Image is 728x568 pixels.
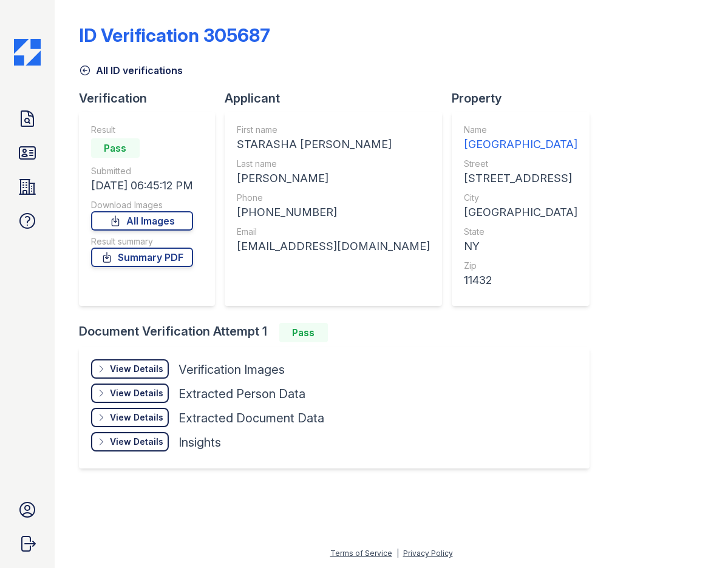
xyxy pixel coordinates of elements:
[79,63,183,78] a: All ID verifications
[110,363,163,375] div: View Details
[396,549,399,558] div: |
[464,192,577,204] div: City
[179,361,285,378] div: Verification Images
[464,260,577,272] div: Zip
[464,158,577,170] div: Street
[225,90,452,107] div: Applicant
[237,158,430,170] div: Last name
[237,238,430,255] div: [EMAIL_ADDRESS][DOMAIN_NAME]
[110,411,163,424] div: View Details
[464,272,577,289] div: 11432
[237,226,430,238] div: Email
[237,124,430,136] div: First name
[237,204,430,221] div: [PHONE_NUMBER]
[237,136,430,153] div: STARASHA [PERSON_NAME]
[464,124,577,153] a: Name [GEOGRAPHIC_DATA]
[464,226,577,238] div: State
[464,204,577,221] div: [GEOGRAPHIC_DATA]
[464,136,577,153] div: [GEOGRAPHIC_DATA]
[179,410,324,427] div: Extracted Document Data
[464,124,577,136] div: Name
[464,170,577,187] div: [STREET_ADDRESS]
[91,235,193,248] div: Result summary
[110,436,163,448] div: View Details
[91,138,140,158] div: Pass
[91,248,193,267] a: Summary PDF
[91,177,193,194] div: [DATE] 06:45:12 PM
[110,387,163,399] div: View Details
[237,170,430,187] div: [PERSON_NAME]
[179,385,305,402] div: Extracted Person Data
[79,24,270,46] div: ID Verification 305687
[79,323,599,342] div: Document Verification Attempt 1
[452,90,599,107] div: Property
[79,90,225,107] div: Verification
[330,549,392,558] a: Terms of Service
[91,199,193,211] div: Download Images
[91,124,193,136] div: Result
[179,434,221,451] div: Insights
[91,211,193,231] a: All Images
[464,238,577,255] div: NY
[14,39,41,66] img: CE_Icon_Blue-c292c112584629df590d857e76928e9f676e5b41ef8f769ba2f05ee15b207248.png
[237,192,430,204] div: Phone
[279,323,328,342] div: Pass
[403,549,453,558] a: Privacy Policy
[91,165,193,177] div: Submitted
